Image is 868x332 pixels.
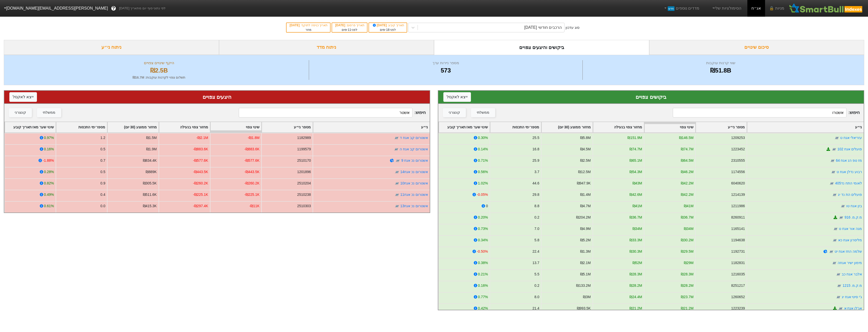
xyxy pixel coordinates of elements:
div: -1.88% [43,158,54,163]
a: פועלים הת נד יג [838,193,862,197]
div: ₪2.5B [10,66,308,75]
img: tase link [829,181,834,186]
div: 8251217 [731,283,745,288]
div: ₪4.5M [580,147,591,152]
div: 1.2 [100,135,105,140]
div: -₪443.5K [244,169,259,175]
div: 0.5 [100,147,105,152]
div: 0.30% [478,135,488,140]
div: ₪64.5M [681,158,693,163]
div: ₪5.8M [580,135,591,140]
div: -₪297.4K [193,203,208,209]
div: ₪4.9M [580,226,591,231]
div: 8.8 [534,203,539,209]
span: חיפוש : [673,108,860,117]
a: הסימולציות שלי [709,3,743,13]
a: ג'י סיטי אגח יג [842,295,862,299]
div: 0.49% [44,192,54,197]
div: ₪28.3M [630,272,642,277]
div: לפני ימים [335,28,364,32]
div: -₪443.5K [193,169,208,175]
div: קונצרני [449,110,460,115]
div: ₪993.5K [577,306,591,311]
div: סיכום שינויים [649,40,864,55]
div: ₪24.4M [630,294,642,300]
div: ₪21.2M [630,306,642,311]
div: 7.0 [534,226,539,231]
a: אשטרום נכ אגח 9 [401,158,428,162]
div: ₪74.7M [630,147,642,152]
div: ₪146.5M [679,135,693,140]
div: 1201896 [297,169,311,175]
div: לפני ימים [372,28,404,32]
div: תאריך קובע : [372,23,404,28]
div: 1194638 [731,238,745,243]
a: מ.ק.מ. 916 [844,215,862,219]
div: 0.34% [478,238,488,243]
div: 22.4 [532,249,539,254]
div: 1216035 [731,272,745,277]
div: סוג עדכון [566,25,579,30]
div: היצעים צפויים [9,93,425,101]
div: Toggle SortBy [541,122,592,132]
div: ₪43M [633,181,642,186]
div: ממשלתי [43,110,55,115]
a: מדדים נוספיםחדש [661,3,701,13]
div: 0.2 [534,215,539,220]
div: 44.6 [532,181,539,186]
img: tase link [839,215,844,220]
div: 2510170 [297,158,311,163]
div: ₪42.2M [681,192,693,197]
img: SmartBull [788,3,864,13]
div: ₪65.1M [630,158,642,163]
img: tase link [394,147,399,152]
div: ₪5.2M [580,238,591,243]
a: פועלים אגח 102 [837,147,862,151]
img: tase link [832,147,837,152]
div: -₪577.6K [244,158,259,163]
div: ₪12.5M [578,169,591,175]
a: בזן אגח טו [846,204,862,208]
img: tase link [836,272,841,277]
div: ₪33.3M [630,238,642,243]
div: שווי קרנות עוקבות [584,60,858,66]
div: 1182989 [297,135,311,140]
div: Toggle SortBy [107,122,158,132]
a: אשטרום קב אגח ד [400,136,428,140]
div: 0.14% [478,147,488,152]
div: תאריך פרסום : [335,23,364,28]
div: 1223239 [731,306,745,311]
span: ? [112,5,115,12]
span: מחר [306,28,311,32]
div: -₪260.2K [193,181,208,186]
div: 0.20% [478,215,488,220]
button: ייצא לאקסל [443,92,471,102]
div: 1260652 [731,294,745,300]
div: -0.05% [477,192,488,197]
div: 0.16% [478,283,488,288]
div: ₪2.5M [580,158,591,163]
img: tase link [395,181,400,186]
span: [DATE] [372,23,388,27]
div: 3.7 [534,169,539,175]
div: 1174556 [731,169,745,175]
div: -0.50% [477,249,488,254]
div: ₪51.8B [584,66,858,75]
a: מז טפ הנ אגח 64 [836,158,862,162]
div: -₪225.1K [193,192,208,197]
div: 1211986 [731,203,745,209]
span: חדש [668,6,675,11]
div: ביקושים צפויים [443,93,859,101]
img: tase link [838,306,843,311]
div: Toggle SortBy [747,122,864,132]
div: Toggle SortBy [644,122,695,132]
div: ₪1.4M [580,192,591,197]
img: tase link [395,158,400,163]
div: 0.21% [478,272,488,277]
div: ₪29M [684,260,693,266]
span: 11 [348,28,351,32]
a: אשטרום נכ אגח13 [400,204,428,208]
div: ₪1.5M [146,135,157,140]
button: ייצא לאקסל [9,92,37,102]
div: Toggle SortBy [696,122,747,132]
